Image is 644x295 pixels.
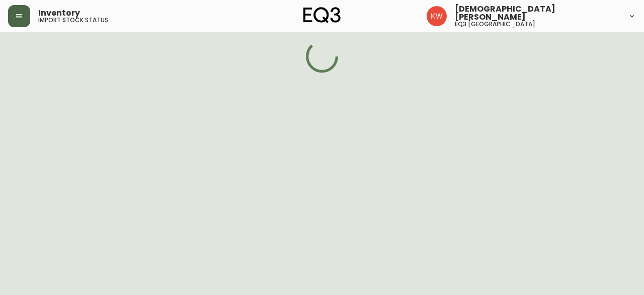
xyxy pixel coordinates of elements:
[455,5,620,21] span: [DEMOGRAPHIC_DATA][PERSON_NAME]
[38,9,80,17] span: Inventory
[303,7,341,23] img: logo
[38,17,108,23] h5: import stock status
[455,21,535,27] h5: eq3 [GEOGRAPHIC_DATA]
[427,6,447,26] img: f33162b67396b0982c40ce2a87247151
